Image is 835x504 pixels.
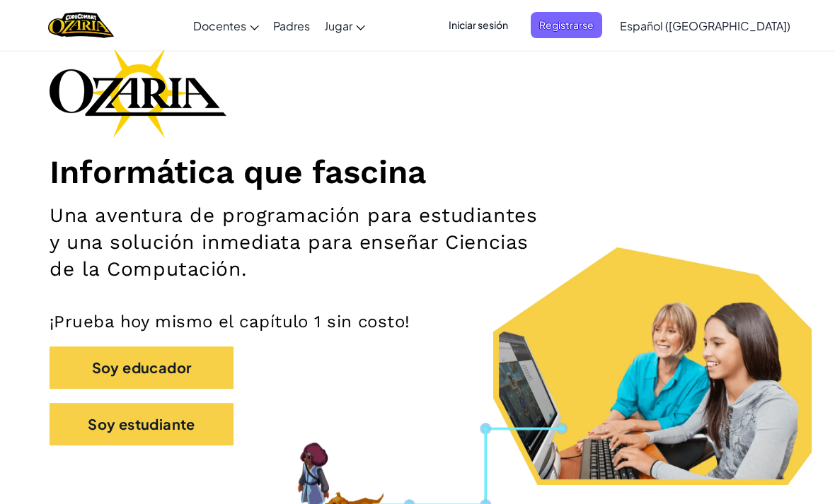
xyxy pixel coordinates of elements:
[613,6,797,45] a: Español ([GEOGRAPHIC_DATA])
[440,12,517,38] button: Iniciar sesión
[266,6,317,45] a: Padres
[50,47,226,138] img: Ozaria branding logo
[186,6,266,45] a: Docentes
[50,311,785,332] p: ¡Prueba hoy mismo el capítulo 1 sin costo!
[620,18,790,33] span: Español ([GEOGRAPHIC_DATA])
[48,11,114,40] img: Home
[193,18,246,33] span: Docentes
[50,152,785,192] h1: Informática que fascina
[50,346,234,389] button: Soy educador
[317,6,372,45] a: Jugar
[531,12,602,38] button: Registrarse
[48,11,114,40] a: Ozaria by CodeCombat logo
[324,18,352,33] span: Jugar
[50,403,234,445] button: Soy estudiante
[50,202,543,283] h2: Una aventura de programación para estudiantes y una solución inmediata para enseñar Ciencias de l...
